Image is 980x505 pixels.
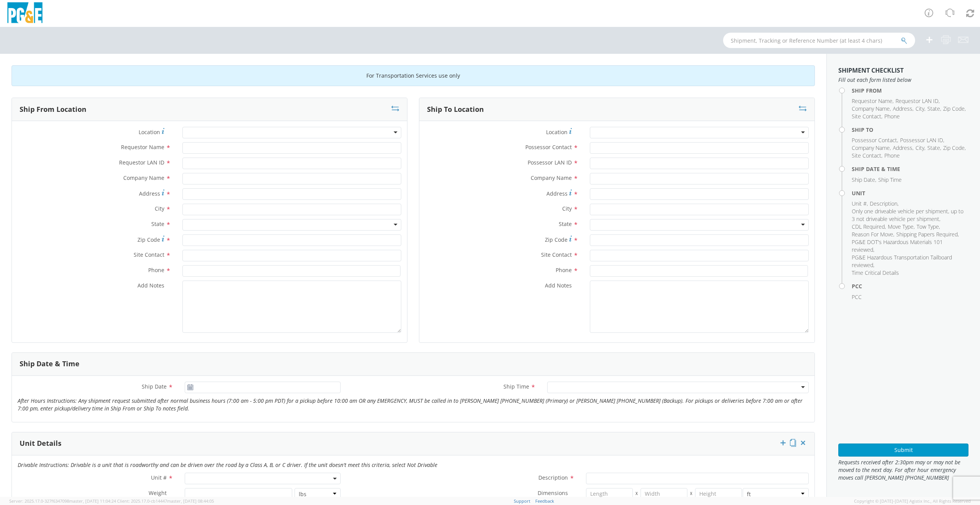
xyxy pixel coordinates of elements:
li: , [896,97,940,105]
span: Add Notes [137,282,164,289]
span: State [151,220,164,228]
li: , [852,254,967,269]
span: Description [870,200,897,207]
strong: Shipment Checklist [838,66,904,75]
span: master, [DATE] 11:04:24 [69,498,116,504]
li: , [852,144,891,152]
li: , [852,105,891,113]
span: Site Contact [541,251,572,258]
span: Zip Code [943,105,965,112]
a: Feedback [535,498,554,504]
span: Company Name [123,174,164,181]
span: Tow Type [917,223,939,230]
span: Phone [884,152,900,159]
li: , [852,136,898,144]
span: Description [538,474,568,481]
span: Ship Time [878,176,902,183]
li: , [870,200,899,208]
span: Phone [148,266,164,274]
span: Copyright © [DATE]-[DATE] Agistix Inc., All Rights Reserved [854,498,971,504]
span: Requestor Name [852,97,892,105]
span: Possessor LAN ID [900,136,943,144]
span: Phone [556,266,572,274]
span: Address [139,190,160,197]
h4: Ship To [852,127,968,133]
h4: Ship From [852,88,968,93]
span: Requests received after 2:30pm may or may not be moved to the next day. For after hour emergency ... [838,458,968,482]
span: Zip Code [545,236,568,243]
h3: Ship From Location [20,106,86,113]
span: Unit # [151,474,167,481]
span: Time Critical Details [852,269,899,276]
span: Move Type [888,223,914,230]
span: Phone [884,113,900,120]
li: , [927,105,941,113]
span: Possessor LAN ID [528,159,572,166]
span: X [633,488,641,500]
h4: PCC [852,283,968,289]
li: , [852,152,882,159]
span: Requestor Name [121,143,164,151]
span: City [915,105,924,112]
span: Site Contact [852,152,881,159]
span: Address [546,190,568,197]
span: Location [139,128,160,136]
span: Site Contact [134,251,164,258]
span: CDL Required [852,223,885,230]
h3: Ship Date & Time [20,360,79,368]
h3: Ship To Location [427,106,484,113]
span: Company Name [531,174,572,181]
span: Shipping Papers Required [896,231,958,238]
span: City [915,144,924,151]
span: Requestor LAN ID [896,97,939,105]
span: Location [546,128,568,136]
li: , [915,105,925,113]
span: Client: 2025.17.0-cb14447 [117,498,214,504]
li: , [943,105,966,113]
span: PCC [852,293,862,301]
button: Submit [838,444,968,457]
span: PG&E Hazardous Transportation Tailboard reviewed [852,254,952,269]
span: Add Notes [545,282,572,289]
input: Length [586,488,633,500]
span: Address [893,105,912,112]
h3: Unit Details [20,440,61,447]
li: , [852,176,876,184]
span: City [155,205,164,212]
li: , [893,105,914,113]
span: Fill out each form listed below [838,76,968,84]
li: , [915,144,925,152]
span: Company Name [852,105,890,112]
span: X [687,488,695,500]
span: State [927,105,940,112]
span: Server: 2025.17.0-327f6347098 [9,498,116,504]
div: For Transportation Services use only [12,65,815,86]
span: Zip Code [137,236,160,243]
li: , [896,231,959,238]
h4: Unit [852,190,968,196]
span: Company Name [852,144,890,151]
span: City [562,205,572,212]
span: master, [DATE] 08:44:05 [167,498,214,504]
span: Weight [149,489,167,497]
span: State [927,144,940,151]
span: Possessor Contact [852,136,897,144]
li: , [852,238,967,254]
li: , [900,136,944,144]
li: , [927,144,941,152]
span: Reason For Move [852,231,893,238]
span: Ship Date [142,383,167,390]
li: , [852,200,868,208]
span: Ship Date [852,176,875,183]
i: After Hours Instructions: Any shipment request submitted after normal business hours (7:00 am - 5... [18,397,803,412]
li: , [852,231,894,238]
span: Only one driveable vehicle per shipment, up to 3 not driveable vehicle per shipment [852,208,963,223]
input: Shipment, Tracking or Reference Number (at least 4 chars) [723,33,915,48]
li: , [852,97,894,105]
li: , [852,208,967,223]
li: , [943,144,966,152]
i: Drivable Instructions: Drivable is a unit that is roadworthy and can be driven over the road by a... [18,461,437,468]
h4: Ship Date & Time [852,166,968,172]
span: State [559,220,572,228]
span: Dimensions [538,489,568,497]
